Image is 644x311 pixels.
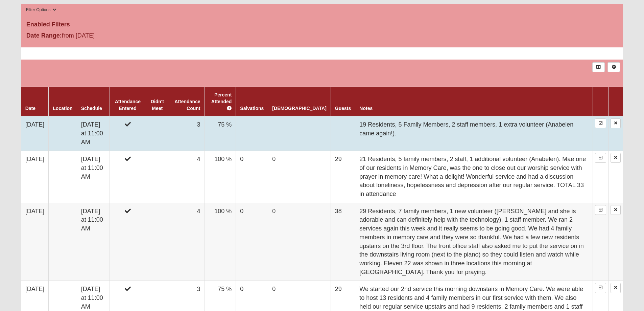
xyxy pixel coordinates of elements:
button: Filter Options [24,6,59,14]
td: 0 [268,203,331,281]
td: 0 [268,151,331,203]
td: [DATE] at 11:00 AM [77,116,110,151]
th: Guests [331,87,355,116]
label: Date Range: [26,31,62,40]
a: Date [25,106,35,111]
th: [DEMOGRAPHIC_DATA] [268,87,331,116]
td: 4 [169,151,205,203]
a: Percent Attended [211,92,232,111]
a: Location [53,106,72,111]
td: 38 [331,203,355,281]
a: Schedule [81,106,102,111]
a: Delete [611,205,621,215]
a: Didn't Meet [151,99,164,111]
td: [DATE] [21,116,49,151]
div: from [DATE] [21,31,222,42]
td: 19 Residents, 5 Family Members, 2 staff members, 1 extra volunteer (Anabelen came again!). [355,116,593,151]
a: Delete [611,118,621,128]
td: 29 [331,151,355,203]
td: [DATE] [21,151,49,203]
td: 4 [169,203,205,281]
a: Attendance Count [174,99,200,111]
a: Export to Excel [592,62,605,72]
td: [DATE] [21,203,49,281]
td: 0 [236,203,268,281]
td: [DATE] at 11:00 AM [77,151,110,203]
a: Delete [611,153,621,163]
h4: Enabled Filters [26,21,618,28]
a: Enter Attendance [595,283,606,293]
a: Enter Attendance [595,205,606,215]
td: [DATE] at 11:00 AM [77,203,110,281]
td: 3 [169,116,205,151]
a: Enter Attendance [595,118,606,128]
td: 0 [236,151,268,203]
a: Attendance Entered [115,99,141,111]
td: 21 Residents, 5 family members, 2 staff, 1 additional volunteer (Anabelen). Mae one of our reside... [355,151,593,203]
td: 29 Residents, 7 family members, 1 new volunteer ([PERSON_NAME] and she is adorable and can defini... [355,203,593,281]
a: Notes [359,106,373,111]
a: Alt+N [607,62,620,72]
td: 100 % [205,151,236,203]
a: Enter Attendance [595,153,606,163]
td: 75 % [205,116,236,151]
a: Delete [611,283,621,293]
th: Salvations [236,87,268,116]
td: 100 % [205,203,236,281]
